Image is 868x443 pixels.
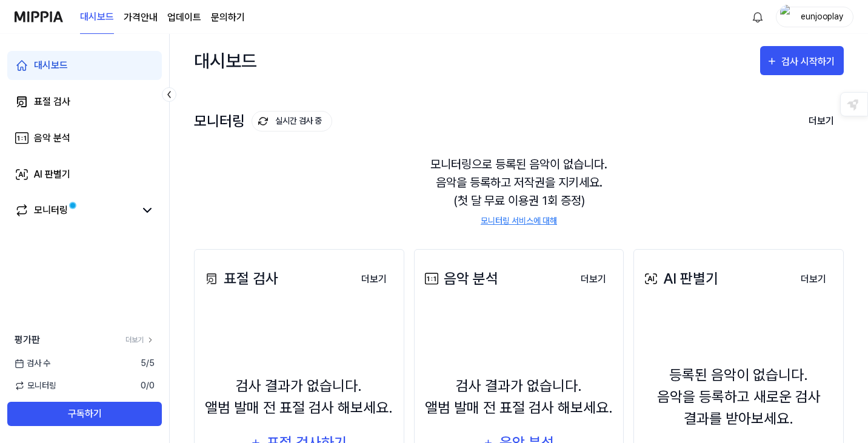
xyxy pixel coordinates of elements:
img: 알림 [750,10,765,24]
div: 음악 분석 [422,268,498,290]
button: 구독하기 [7,402,162,426]
div: 대시보드 [194,46,257,75]
a: 음악 분석 [7,124,162,153]
span: 모니터링 [15,379,56,392]
img: monitoring Icon [258,116,268,126]
a: 가격안내 [124,10,158,25]
div: 표절 검사 [202,268,278,290]
a: 표절 검사 [7,87,162,116]
button: 더보기 [791,267,836,291]
div: AI 판별기 [34,167,70,182]
div: AI 판별기 [641,268,718,290]
a: 문의하기 [211,10,245,25]
a: 모니터링 서비스에 대해 [481,215,557,227]
button: 검사 시작하기 [760,46,844,75]
span: 평가판 [15,333,40,347]
div: eunjooplay [798,10,846,23]
button: 더보기 [352,267,396,291]
a: 더보기 [571,267,616,291]
a: 더보기 [352,267,396,291]
div: 대시보드 [34,58,68,73]
div: 모니터링으로 등록된 음악이 없습니다. 음악을 등록하고 저작권을 지키세요. (첫 달 무료 이용권 1회 증정) [194,141,844,242]
a: 대시보드 [7,51,162,80]
button: 더보기 [571,267,616,291]
a: 대시보드 [80,1,114,34]
button: 실시간 검사 중 [252,111,332,132]
div: 검사 결과가 없습니다. 앨범 발매 전 표절 검사 해보세요. [425,375,613,419]
img: profile [780,5,795,29]
button: 더보기 [799,108,844,134]
div: 표절 검사 [34,95,70,109]
div: 모니터링 [34,203,68,218]
a: 업데이트 [167,10,201,25]
span: 검사 수 [15,357,50,370]
span: 5 / 5 [141,357,155,370]
div: 검사 결과가 없습니다. 앨범 발매 전 표절 검사 해보세요. [205,375,393,419]
span: 0 / 0 [141,379,155,392]
div: 검사 시작하기 [781,54,838,70]
div: 음악 분석 [34,131,70,145]
a: 더보기 [125,335,155,345]
div: 등록된 음악이 없습니다. 음악을 등록하고 새로운 검사 결과를 받아보세요. [641,364,836,430]
a: AI 판별기 [7,160,162,189]
a: 모니터링 [15,203,135,218]
div: 모니터링 [194,111,332,132]
a: 더보기 [791,267,836,291]
button: profileeunjooplay [776,7,853,27]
